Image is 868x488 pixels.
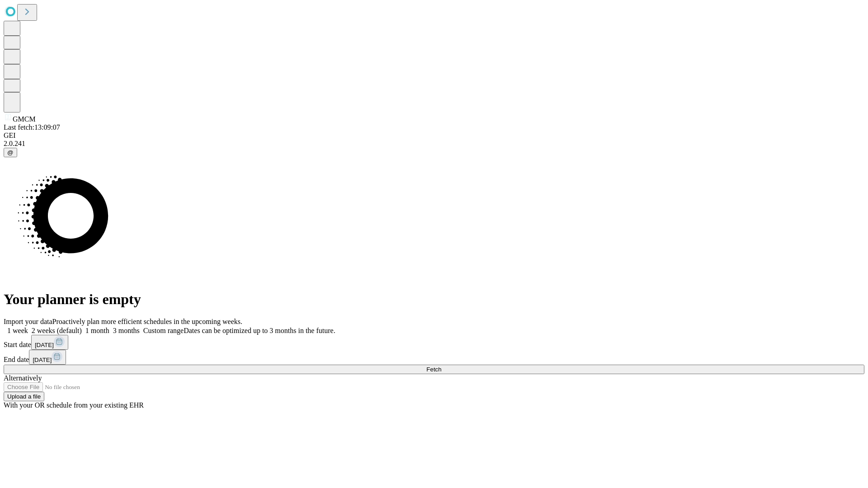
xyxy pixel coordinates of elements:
[7,149,14,156] span: @
[52,318,242,325] span: Proactively plan more efficient schedules in the upcoming weeks.
[4,140,864,148] div: 2.0.241
[4,350,864,365] div: End date
[4,365,864,374] button: Fetch
[31,335,68,350] button: [DATE]
[29,350,66,365] button: [DATE]
[13,115,36,123] span: GMCM
[426,366,441,373] span: Fetch
[4,335,864,350] div: Start date
[4,131,864,140] div: GEI
[33,357,52,363] span: [DATE]
[4,148,17,157] button: @
[85,327,109,334] span: 1 month
[113,327,140,334] span: 3 months
[184,327,335,334] span: Dates can be optimized up to 3 months in the future.
[32,327,82,334] span: 2 weeks (default)
[4,318,52,325] span: Import your data
[4,291,864,308] h1: Your planner is empty
[143,327,184,334] span: Custom range
[4,401,144,409] span: With your OR schedule from your existing EHR
[35,342,54,348] span: [DATE]
[4,374,42,382] span: Alternatively
[7,327,28,334] span: 1 week
[4,392,44,401] button: Upload a file
[4,123,60,131] span: Last fetch: 13:09:07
